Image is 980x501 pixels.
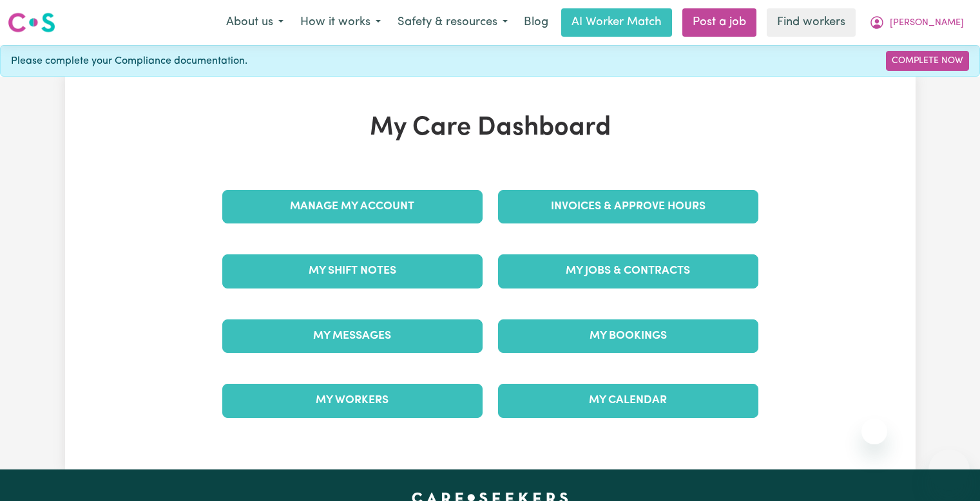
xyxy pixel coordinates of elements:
button: How it works [292,9,389,36]
a: My Jobs & Contracts [498,254,758,288]
a: Careseekers logo [8,8,55,37]
iframe: Button to launch messaging window [928,449,970,491]
a: My Bookings [498,319,758,353]
iframe: Close message [861,419,887,444]
button: Safety & resources [389,9,516,36]
a: Complete Now [886,51,969,71]
a: AI Worker Match [561,8,672,37]
button: My Account [861,9,972,36]
a: My Shift Notes [222,254,483,288]
a: Manage My Account [222,190,483,223]
a: Invoices & Approve Hours [498,190,758,223]
span: [PERSON_NAME] [890,16,964,30]
img: Careseekers logo [8,11,55,34]
a: My Messages [222,319,483,353]
a: My Calendar [498,384,758,417]
span: Please complete your Compliance documentation. [11,53,247,69]
a: My Workers [222,384,483,417]
button: About us [218,9,292,36]
a: Post a job [682,8,756,37]
h1: My Care Dashboard [215,113,766,144]
a: Blog [516,8,556,37]
a: Find workers [767,8,856,37]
